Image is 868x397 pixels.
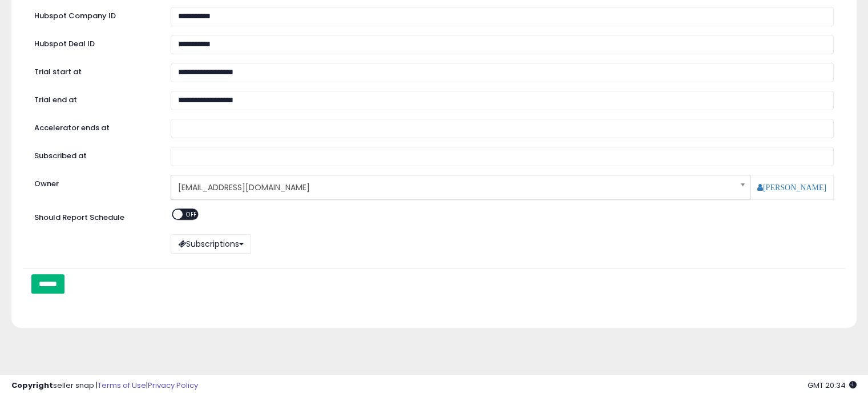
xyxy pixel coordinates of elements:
[757,183,826,191] a: [PERSON_NAME]
[148,380,198,391] a: Privacy Policy
[26,35,162,50] label: Hubspot Deal ID
[26,91,162,106] label: Trial end at
[26,7,162,22] label: Hubspot Company ID
[26,119,162,134] label: Accelerator ends at
[34,212,124,223] label: Should Report Schedule
[26,147,162,162] label: Subscribed at
[171,234,251,254] button: Subscriptions
[34,179,59,190] label: Owner
[808,380,857,391] span: 2025-09-12 20:34 GMT
[98,380,146,391] a: Terms of Use
[11,380,53,391] strong: Copyright
[183,209,201,219] span: OFF
[178,178,728,197] span: [EMAIL_ADDRESS][DOMAIN_NAME]
[11,380,198,391] div: seller snap | |
[26,63,162,78] label: Trial start at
